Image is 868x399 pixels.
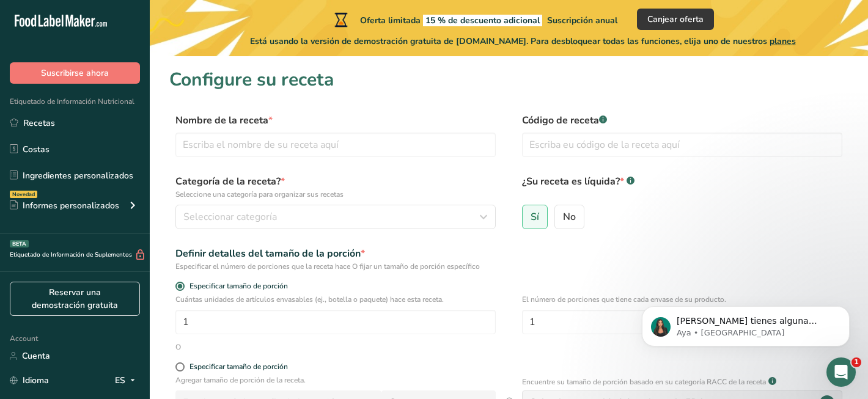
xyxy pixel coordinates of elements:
[175,174,496,200] label: Categoría de la receta?
[332,12,617,27] div: Oferta limitada
[522,294,842,305] p: El número de porciones que tiene cada envase de su producto.
[175,189,496,200] p: Seleccione una categoría para organizar sus recetas
[175,261,496,272] div: Especificar el número de porciones que la receta hace O fijar un tamaño de porción específico
[10,191,37,198] div: Novedad
[563,211,576,223] span: No
[175,294,496,305] p: Cuántas unidades de artículos envasables (ej., botella o paquete) hace esta receta.
[531,211,539,223] span: Sí
[175,375,496,386] p: Agregar tamaño de porción de la receta.
[169,66,848,93] h1: Configure su receta
[175,205,496,229] button: Seleccionar categoría
[547,15,617,26] span: Suscripción anual
[522,174,842,200] label: ¿Su receta es líquida?
[10,240,29,247] div: BETA
[637,9,714,30] button: Canjear oferta
[185,282,288,291] span: Especificar tamaño de porción
[522,376,766,387] p: Encuentre su tamaño de porción basado en su categoría RACC de la receta
[647,13,704,26] span: Canjear oferta
[41,67,109,79] span: Suscribirse ahora
[175,246,496,261] div: Definir detalles del tamaño de la porción
[10,199,119,212] div: Informes personalizados
[826,357,856,387] iframe: Intercom live chat
[175,113,496,128] label: Nombre de la receta
[423,15,542,26] span: 15 % de descuento adicional
[250,35,796,48] span: Está usando la versión de demostración gratuita de [DOMAIN_NAME]. Para desbloquear todas las func...
[522,113,842,128] label: Código de receta
[115,373,140,388] div: ES
[10,62,140,84] button: Suscribirse ahora
[10,282,140,316] a: Reservar una demostración gratuita
[851,357,861,367] span: 1
[183,210,277,224] span: Seleccionar categoría
[522,133,842,157] input: Escriba eu código de la receta aquí
[770,35,796,47] span: planes
[623,280,868,366] iframe: Intercom notifications mensaje
[189,362,288,372] div: Especificar tamaño de porción
[175,133,496,157] input: Escriba el nombre de su receta aquí
[10,370,49,391] a: Idioma
[175,342,181,353] div: O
